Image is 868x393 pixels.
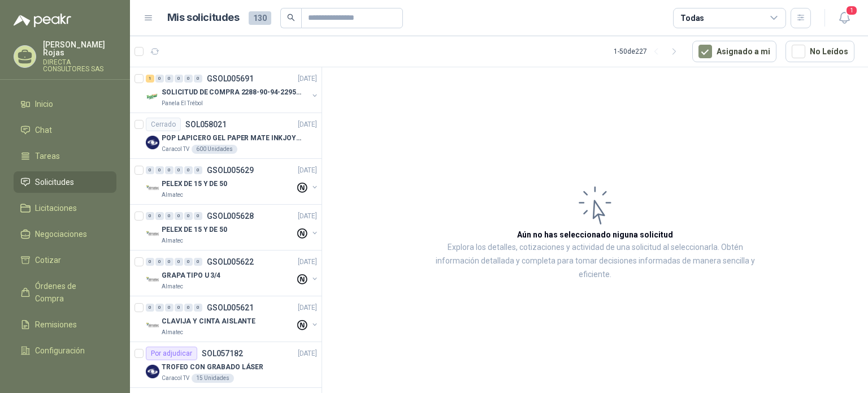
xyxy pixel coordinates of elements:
[298,303,317,313] p: [DATE]
[146,304,154,312] div: 0
[184,75,193,83] div: 0
[146,365,159,378] img: Company Logo
[517,228,673,241] h3: Aún no has seleccionado niguna solicitud
[165,258,173,266] div: 0
[155,304,164,312] div: 0
[207,75,254,83] p: GSOL005691
[202,349,243,357] p: SOL057182
[165,304,173,312] div: 0
[146,347,197,360] div: Por adjudicar
[785,41,854,62] button: No Leídos
[165,212,173,220] div: 0
[146,166,154,174] div: 0
[35,254,61,266] span: Cotizar
[162,282,183,291] p: Almatec
[194,212,202,220] div: 0
[207,258,254,266] p: GSOL005622
[194,258,202,266] div: 0
[146,212,154,220] div: 0
[14,119,116,141] a: Chat
[130,342,322,388] a: Por adjudicarSOL057182[DATE] Company LogoTROFEO CON GRABADO LÁSERCaracol TV15 Unidades
[614,42,683,61] div: 1 - 50 de 227
[146,72,319,108] a: 1 0 0 0 0 0 GSOL005691[DATE] Company LogoSOLICITUD DE COMPRA 2288-90-94-2295-96-2301-02-04Panela ...
[175,166,183,174] div: 0
[249,11,271,25] span: 130
[162,179,227,189] p: PELEX DE 15 Y DE 50
[14,249,116,271] a: Cotizar
[162,270,220,281] p: GRAPA TIPO U 3/4
[192,374,234,383] div: 15 Unidades
[146,258,154,266] div: 0
[146,90,159,103] img: Company Logo
[435,241,755,282] p: Explora los detalles, cotizaciones y actividad de una solicitud al seleccionarla. Obtén informaci...
[162,87,302,98] p: SOLICITUD DE COMPRA 2288-90-94-2295-96-2301-02-04
[175,212,183,220] div: 0
[155,75,164,83] div: 0
[162,362,263,373] p: TROFEO CON GRABADO LÁSER
[35,150,60,162] span: Tareas
[175,258,183,266] div: 0
[155,212,164,220] div: 0
[14,197,116,219] a: Licitaciones
[162,374,189,383] p: Caracol TV
[184,304,193,312] div: 0
[35,344,85,357] span: Configuración
[162,316,255,327] p: CLAVIJA Y CINTA AISLANTE
[845,5,858,16] span: 1
[146,163,319,200] a: 0 0 0 0 0 0 GSOL005629[DATE] Company LogoPELEX DE 15 Y DE 50Almatec
[184,166,193,174] div: 0
[184,258,193,266] div: 0
[35,280,106,305] span: Órdenes de Compra
[175,75,183,83] div: 0
[287,14,295,21] span: search
[192,145,237,154] div: 600 Unidades
[680,12,704,24] div: Todas
[43,41,116,57] p: [PERSON_NAME] Rojas
[146,118,181,131] div: Cerrado
[298,165,317,176] p: [DATE]
[162,191,183,200] p: Almatec
[35,202,77,214] span: Licitaciones
[298,119,317,130] p: [DATE]
[146,209,319,245] a: 0 0 0 0 0 0 GSOL005628[DATE] Company LogoPELEX DE 15 Y DE 50Almatec
[298,74,317,84] p: [DATE]
[146,255,319,291] a: 0 0 0 0 0 0 GSOL005622[DATE] Company LogoGRAPA TIPO U 3/4Almatec
[155,258,164,266] div: 0
[165,75,173,83] div: 0
[298,348,317,359] p: [DATE]
[146,227,159,241] img: Company Logo
[162,328,183,337] p: Almatec
[35,98,53,110] span: Inicio
[175,304,183,312] div: 0
[194,75,202,83] div: 0
[207,166,254,174] p: GSOL005629
[14,145,116,167] a: Tareas
[35,124,52,136] span: Chat
[162,236,183,245] p: Almatec
[14,93,116,115] a: Inicio
[167,10,240,26] h1: Mis solicitudes
[14,275,116,309] a: Órdenes de Compra
[43,59,116,72] p: DIRECTA CONSULTORES SAS
[146,136,159,149] img: Company Logo
[14,314,116,335] a: Remisiones
[692,41,776,62] button: Asignado a mi
[146,301,319,337] a: 0 0 0 0 0 0 GSOL005621[DATE] Company LogoCLAVIJA Y CINTA AISLANTEAlmatec
[185,120,227,128] p: SOL058021
[194,304,202,312] div: 0
[155,166,164,174] div: 0
[146,273,159,287] img: Company Logo
[162,145,189,154] p: Caracol TV
[14,223,116,245] a: Negociaciones
[35,228,87,240] span: Negociaciones
[146,319,159,332] img: Company Logo
[207,304,254,312] p: GSOL005621
[207,212,254,220] p: GSOL005628
[834,8,854,28] button: 1
[194,166,202,174] div: 0
[146,75,154,83] div: 1
[14,14,71,27] img: Logo peakr
[35,176,74,188] span: Solicitudes
[146,182,159,195] img: Company Logo
[14,171,116,193] a: Solicitudes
